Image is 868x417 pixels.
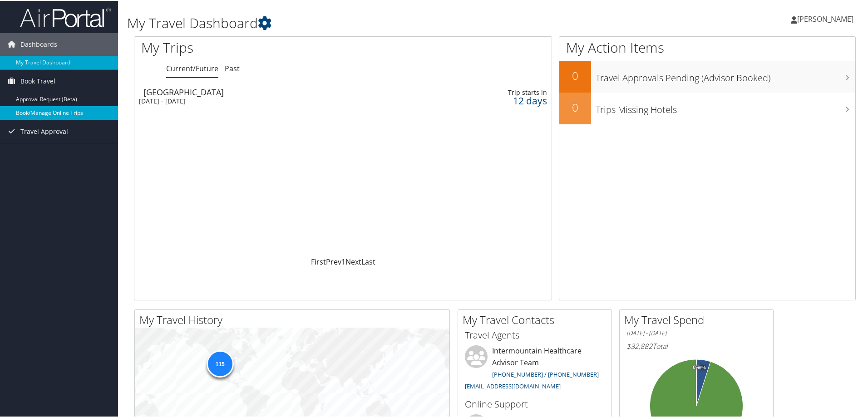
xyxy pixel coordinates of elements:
a: 0Trips Missing Hotels [559,92,855,123]
span: Book Travel [20,69,55,92]
a: Past [225,63,240,73]
a: 1 [341,256,345,266]
a: [PERSON_NAME] [791,5,863,32]
a: Prev [326,256,341,266]
h2: 0 [559,67,591,83]
h2: My Travel Spend [624,311,773,327]
a: Next [345,256,361,266]
h6: [DATE] - [DATE] [626,328,766,337]
span: [PERSON_NAME] [797,13,853,23]
h2: 0 [559,99,591,114]
div: 115 [206,349,233,377]
span: Dashboards [20,32,57,55]
tspan: 5% [699,364,706,370]
h3: Online Support [465,397,605,410]
h2: My Travel History [139,311,449,327]
a: 0Travel Approvals Pending (Advisor Booked) [559,60,855,92]
li: Intermountain Healthcare Advisor Team [460,344,609,393]
h2: My Travel Contacts [463,311,612,327]
a: Current/Future [166,63,218,73]
span: Travel Approval [20,119,68,142]
img: airportal-logo.png [20,6,111,27]
a: First [311,256,326,266]
a: [PHONE_NUMBER] / [PHONE_NUMBER] [492,369,599,378]
h3: Trips Missing Hotels [596,98,855,115]
span: $32,882 [626,340,652,350]
div: Trip starts in [458,88,547,96]
div: [GEOGRAPHIC_DATA] [143,87,409,95]
h3: Travel Agents [465,328,605,341]
h6: Total [626,340,766,350]
a: Last [361,256,375,266]
h1: My Travel Dashboard [127,13,617,32]
div: [DATE] - [DATE] [139,96,404,104]
div: 12 days [458,96,547,104]
tspan: 0% [693,364,700,369]
h1: My Trips [141,37,371,56]
h1: My Action Items [559,37,855,56]
a: [EMAIL_ADDRESS][DOMAIN_NAME] [465,381,561,389]
h3: Travel Approvals Pending (Advisor Booked) [596,66,855,83]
